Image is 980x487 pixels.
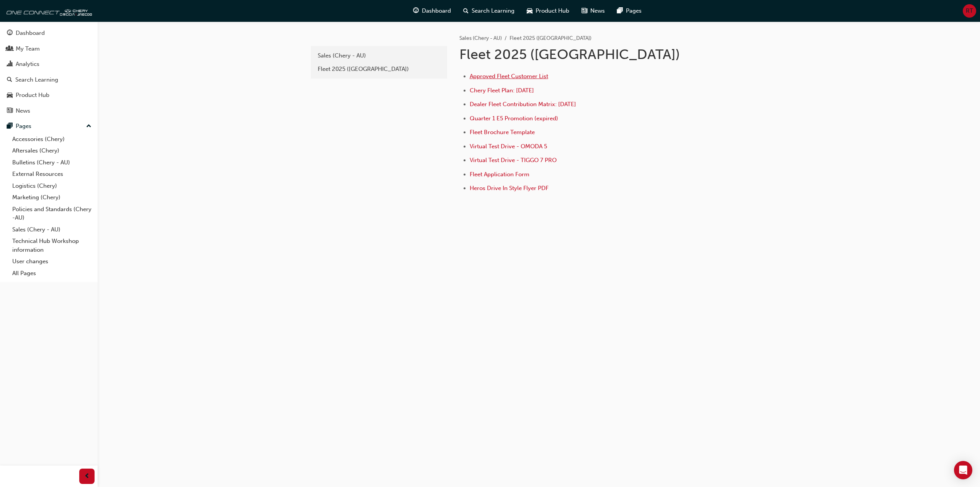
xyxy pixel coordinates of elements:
[9,235,95,256] a: Technical Hub Workshop information
[422,7,451,15] span: Dashboard
[318,65,440,74] div: Fleet 2025 ([GEOGRAPHIC_DATA])
[84,472,90,481] span: prev-icon
[9,145,95,157] a: Aftersales (Chery)
[318,51,440,60] div: Sales (Chery - AU)
[9,192,95,203] a: Marketing (Chery)
[470,87,534,94] a: Chery Fleet Plan: [DATE]
[3,119,95,133] button: Pages
[9,133,95,145] a: Accessories (Chery)
[581,6,587,16] span: news-icon
[7,61,13,68] span: chart-icon
[470,73,548,80] a: Approved Fleet Customer List
[954,461,972,479] div: Open Intercom Messenger
[3,42,95,56] a: My Team
[314,62,444,76] a: Fleet 2025 ([GEOGRAPHIC_DATA])
[413,6,419,16] span: guage-icon
[9,256,95,267] a: User changes
[510,34,591,43] li: Fleet 2025 ([GEOGRAPHIC_DATA])
[966,7,973,15] span: RT
[3,57,95,71] a: Analytics
[9,203,95,224] a: Policies and Standards (Chery -AU)
[470,101,576,108] a: Dealer Fleet Contribution Matrix: [DATE]
[9,157,95,169] a: Bulletins (Chery - AU)
[470,115,558,122] a: Quarter 1 E5 Promotion (expired)
[3,73,95,87] a: Search Learning
[9,267,95,279] a: All Pages
[470,143,547,150] a: Virtual Test Drive - OMODA 5
[9,224,95,236] a: Sales (Chery - AU)
[7,108,13,115] span: news-icon
[3,88,95,102] a: Product Hub
[7,30,13,37] span: guage-icon
[963,4,976,18] button: RT
[611,3,648,19] a: pages-iconPages
[7,92,13,99] span: car-icon
[459,46,710,63] h1: Fleet 2025 ([GEOGRAPHIC_DATA])
[470,157,557,164] a: Virtual Test Drive - TIGGO 7 PRO
[575,3,611,19] a: news-iconNews
[459,35,502,41] a: Sales (Chery - AU)
[626,7,642,15] span: Pages
[7,46,13,52] span: people-icon
[590,7,605,15] span: News
[3,26,95,40] a: Dashboard
[407,3,457,19] a: guage-iconDashboard
[16,122,31,131] div: Pages
[457,3,521,19] a: search-iconSearch Learning
[16,60,39,69] div: Analytics
[16,91,49,100] div: Product Hub
[16,107,30,115] div: News
[15,75,58,84] div: Search Learning
[3,104,95,118] a: News
[16,29,45,38] div: Dashboard
[86,121,91,131] span: up-icon
[470,185,549,192] a: Heros Drive In Style Flyer PDF
[314,49,444,62] a: Sales (Chery - AU)
[7,123,13,130] span: pages-icon
[521,3,575,19] a: car-iconProduct Hub
[7,77,12,84] span: search-icon
[472,7,514,15] span: Search Learning
[470,171,529,178] a: Fleet Application Form
[463,6,469,16] span: search-icon
[470,129,535,136] a: Fleet Brochure Template
[617,6,623,16] span: pages-icon
[9,168,95,180] a: External Resources
[3,25,95,119] button: DashboardMy TeamAnalyticsSearch LearningProduct HubNews
[16,44,40,53] div: My Team
[536,7,569,15] span: Product Hub
[4,3,92,18] img: oneconnect
[527,6,532,16] span: car-icon
[9,180,95,192] a: Logistics (Chery)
